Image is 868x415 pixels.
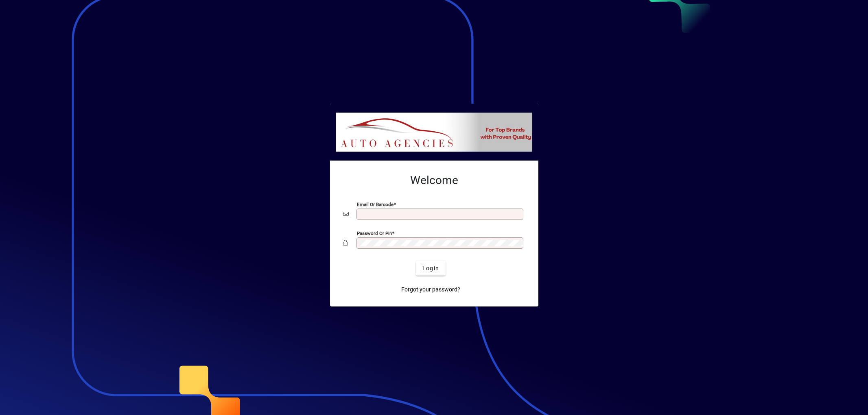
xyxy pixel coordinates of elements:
h2: Welcome [343,174,525,187]
mat-label: Password or Pin [357,230,392,236]
mat-label: Email or Barcode [357,202,394,207]
span: Forgot your password? [401,285,460,294]
span: Login [422,264,439,273]
button: Login [416,261,446,276]
a: Forgot your password? [398,282,464,297]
